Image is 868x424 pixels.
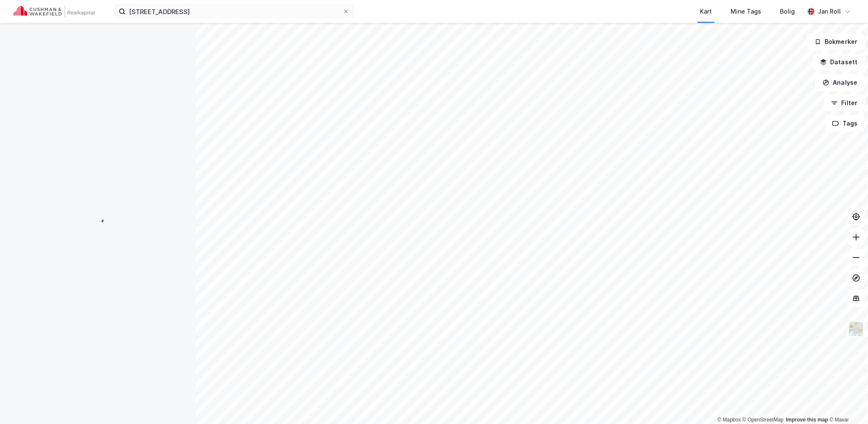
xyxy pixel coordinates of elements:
img: cushman-wakefield-realkapital-logo.202ea83816669bd177139c58696a8fa1.svg [14,6,94,17]
button: Bokmerker [807,33,865,50]
div: Bolig [780,6,795,17]
iframe: Chat Widget [825,383,868,424]
div: Jan Roll [818,6,841,17]
img: Z [848,321,864,337]
button: Filter [824,95,865,112]
div: Kontrollprogram for chat [825,383,868,424]
a: OpenStreetMap [742,417,784,423]
button: Datasett [813,54,865,71]
a: Mapbox [717,417,741,423]
img: spinner.a6d8c91a73a9ac5275cf975e30b51cfb.svg [91,212,105,225]
div: Mine Tags [731,6,761,17]
button: Analyse [815,74,865,91]
button: Tags [825,115,865,132]
a: Improve this map [786,417,828,423]
input: Søk på adresse, matrikkel, gårdeiere, leietakere eller personer [126,5,343,18]
div: Kart [700,6,712,17]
